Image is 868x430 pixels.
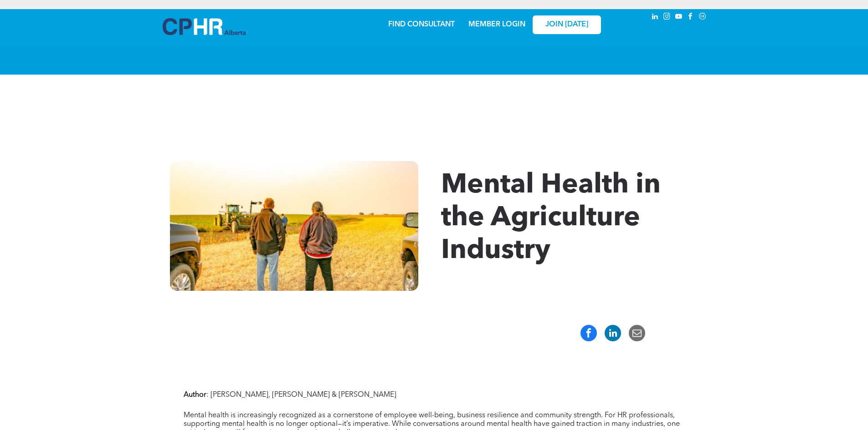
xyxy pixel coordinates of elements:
[698,11,708,24] a: Social network
[662,11,672,24] a: instagram
[545,20,588,29] span: JOIN [DATE]
[184,391,206,399] strong: Author
[468,21,525,28] a: MEMBER LOGIN
[388,21,455,28] a: FIND CONSULTANT
[686,11,696,24] a: facebook
[674,11,684,24] a: youtube
[163,18,246,35] img: A blue and white logo for cp alberta
[650,11,660,24] a: linkedin
[533,15,601,34] a: JOIN [DATE]
[441,172,661,265] span: Mental Health in the Agriculture Industry
[206,391,396,399] span: : [PERSON_NAME], [PERSON_NAME] & [PERSON_NAME]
